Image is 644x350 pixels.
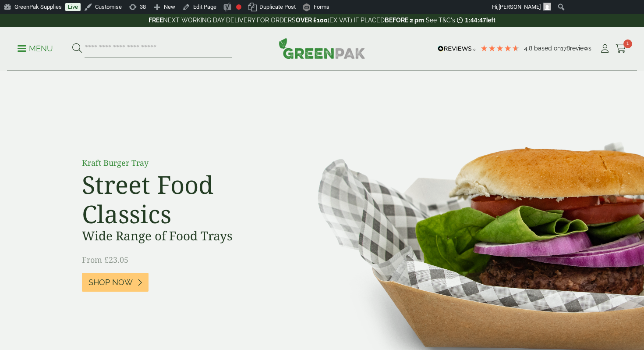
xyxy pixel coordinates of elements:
[616,44,626,53] i: Cart
[82,157,279,169] p: Kraft Burger Tray
[82,229,279,243] h3: Wide Range of Food Trays
[65,3,81,11] a: Live
[82,273,149,292] a: Shop Now
[480,44,520,52] div: 4.78 Stars
[438,46,476,52] img: REVIEWS.io
[82,170,279,229] h2: Street Food Classics
[279,38,365,59] img: GreenPak Supplies
[561,45,570,52] span: 178
[426,17,455,24] a: See T&C's
[623,39,632,48] span: 1
[599,44,610,53] i: My Account
[465,17,486,24] span: 1:44:47
[149,17,163,24] strong: FREE
[18,43,53,52] a: Menu
[82,254,128,265] span: From £23.05
[616,42,626,55] a: 1
[570,45,591,52] span: reviews
[499,4,541,10] span: [PERSON_NAME]
[534,45,561,52] span: Based on
[385,17,424,24] strong: BEFORE 2 pm
[524,45,534,52] span: 4.8
[236,4,241,10] div: Focus keyphrase not set
[88,278,133,287] span: Shop Now
[18,43,53,54] p: Menu
[486,17,495,24] span: left
[296,17,328,24] strong: OVER £100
